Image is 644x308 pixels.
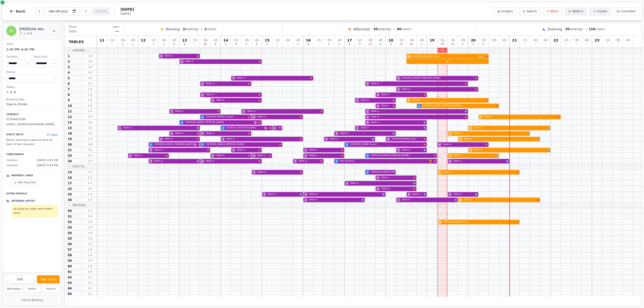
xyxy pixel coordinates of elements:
[369,43,372,46] span: 15
[471,38,476,42] span: 20
[361,126,423,130] span: Walk-in
[449,132,451,136] span: 5
[11,179,38,186] button: Add Payment
[173,43,175,46] span: 5
[346,143,348,147] span: 2
[316,39,321,42] span: : 15
[16,10,25,13] span: Back
[194,143,196,146] svg: Google booking
[493,43,495,46] span: 0
[84,93,96,97] span: 1 - 4
[533,39,537,42] span: : 30
[216,99,258,102] span: Walk-in
[84,115,96,119] span: 1 - 4
[514,43,515,46] span: 0
[6,138,58,147] p: Bench seating on ground level at back of bar required
[412,99,485,102] span: Walk-in
[200,27,202,31] span: •
[572,9,583,13] span: Walk-in
[338,43,340,46] span: 5
[6,117,58,122] p: 07584415589
[460,137,461,141] span: 4
[206,115,247,119] span: [PERSON_NAME] Cooper
[419,39,424,42] span: : 45
[367,121,369,124] span: 5
[24,285,41,293] button: Notes
[227,137,299,141] span: Walk-in
[182,38,187,42] span: 13
[398,76,399,80] span: 6
[392,137,423,141] span: [PERSON_NAME] glyn
[254,121,257,124] svg: Google booking
[481,39,486,42] span: : 15
[398,87,399,91] span: 2
[68,76,70,80] span: 5
[5,275,35,284] button: Edit
[380,43,381,46] span: 6
[222,126,224,130] span: 2
[124,126,196,130] span: Walk-in
[377,104,379,108] span: 2
[503,43,505,46] span: 0
[543,39,548,42] span: : 45
[69,25,77,29] span: Time:
[596,43,598,46] span: 0
[627,43,629,46] span: 0
[371,110,464,113] span: Walk-in
[111,43,113,46] span: 0
[373,27,391,31] span: bookings
[254,39,259,42] span: : 45
[409,39,414,42] span: : 30
[585,27,587,31] span: •
[589,27,595,31] span: 118
[478,55,481,58] span: 2
[132,43,134,46] span: 1
[464,137,536,141] span: Walk-in
[430,38,434,42] span: 19
[407,55,411,58] span: 14
[408,99,410,102] span: 2
[326,39,331,42] span: : 30
[337,39,341,42] span: : 45
[589,27,605,31] span: covers
[276,43,278,46] span: 1
[160,137,162,141] span: 2
[418,104,420,108] span: 3
[378,39,383,42] span: : 45
[576,43,577,46] span: 0
[151,39,156,42] span: : 15
[5,285,22,293] button: Messages
[183,27,198,31] span: bookings
[172,39,176,42] span: : 45
[359,43,360,46] span: 4
[185,60,258,63] span: Walk-in
[613,8,639,15] button: Cancelled
[84,65,96,69] span: 1 - 6
[398,39,403,42] span: : 15
[356,99,358,102] span: 2
[440,39,445,42] span: : 15
[233,39,238,42] span: : 15
[534,43,536,46] span: 0
[390,43,391,46] span: 4
[206,93,258,97] span: Walk-in
[522,39,527,42] span: : 15
[120,39,125,42] span: : 30
[150,148,152,152] span: 3
[84,54,96,58] span: 1 - 6
[92,7,110,15] button: [DATE]
[237,76,309,80] span: Walk-in
[454,132,526,135] span: Walk-in
[278,126,287,130] span: Walk-in
[553,38,558,42] span: 22
[68,143,72,147] span: 20
[565,43,567,46] span: 0
[130,39,135,42] span: : 45
[472,43,474,46] span: 5
[68,60,70,64] span: 2
[565,8,587,15] button: Walk-in
[6,122,58,127] p: [EMAIL_ADDRESS][DOMAIN_NAME]
[153,43,154,46] span: 7
[397,27,411,31] span: covers
[68,54,70,58] span: 1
